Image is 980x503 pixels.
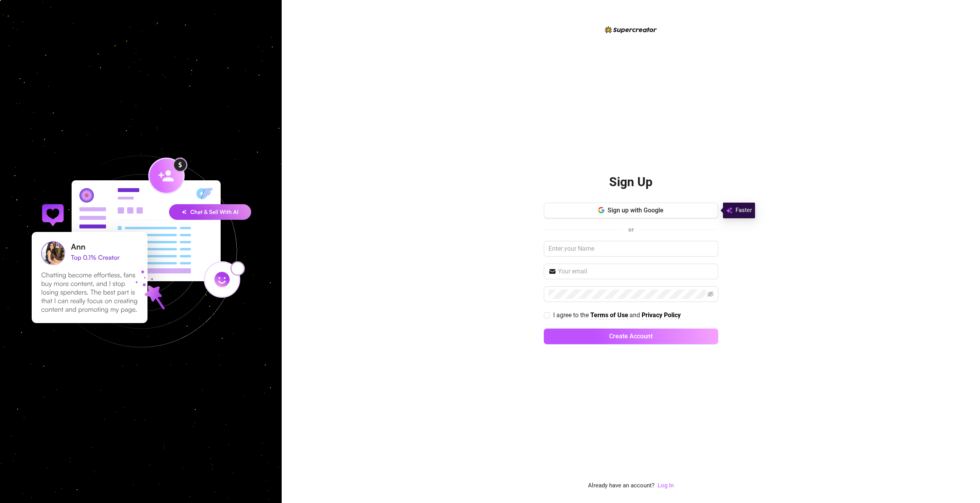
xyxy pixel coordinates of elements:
[658,482,674,489] a: Log In
[726,206,732,215] img: svg%3e
[608,207,664,214] span: Sign up with Google
[544,203,718,218] button: Sign up with Google
[553,311,590,319] span: I agree to the
[558,267,714,276] input: Your email
[544,329,718,344] button: Create Account
[629,311,642,319] span: and
[605,26,657,33] img: logo-BBDzfeDw.svg
[588,481,655,490] span: Already have an account?
[5,116,276,387] img: signup-background-D0MIrEPF.svg
[628,226,634,233] span: or
[735,206,752,215] span: Faster
[609,174,653,190] h2: Sign Up
[642,311,681,319] strong: Privacy Policy
[609,332,653,340] span: Create Account
[590,311,628,319] strong: Terms of Use
[544,241,718,257] input: Enter your Name
[707,291,714,297] span: eye-invisible
[590,311,628,320] a: Terms of Use
[642,311,681,320] a: Privacy Policy
[658,481,674,490] a: Log In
